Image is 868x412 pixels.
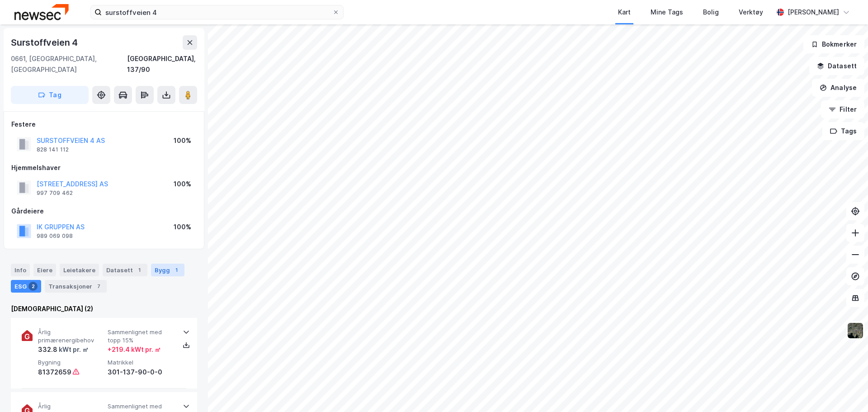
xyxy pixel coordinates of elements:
[739,7,763,18] div: Verktøy
[11,119,197,130] div: Festere
[11,280,41,293] div: ESG
[37,146,69,153] div: 828 141 112
[108,367,174,378] div: 301-137-90-0-0
[38,344,89,355] div: 332.8
[788,7,839,18] div: [PERSON_NAME]
[108,344,161,355] div: + 219.4 kWt pr. ㎡
[803,35,864,53] button: Bokmerker
[38,367,71,378] div: 81372659
[174,135,191,146] div: 100%
[108,328,174,344] span: Sammenlignet med topp 15%
[821,100,864,118] button: Filter
[102,5,332,19] input: Søk på adresse, matrikkel, gårdeiere, leietakere eller personer
[94,282,103,291] div: 7
[14,4,69,20] img: newsec-logo.f6e21ccffca1b3a03d2d.png
[174,222,191,232] div: 100%
[37,189,73,197] div: 997 709 462
[847,322,864,339] img: 9k=
[103,264,147,276] div: Datasett
[172,265,181,275] div: 1
[28,282,38,291] div: 2
[11,53,127,75] div: 0661, [GEOGRAPHIC_DATA], [GEOGRAPHIC_DATA]
[57,344,89,355] div: kWt pr. ㎡
[823,369,868,412] div: Kontrollprogram for chat
[135,265,144,275] div: 1
[45,280,107,293] div: Transaksjoner
[11,303,197,314] div: [DEMOGRAPHIC_DATA] (2)
[651,7,683,18] div: Mine Tags
[108,359,174,366] span: Matrikkel
[11,35,80,50] div: Surstoffveien 4
[11,162,197,173] div: Hjemmelshaver
[822,122,864,140] button: Tags
[823,369,868,412] iframe: Chat Widget
[60,264,99,276] div: Leietakere
[618,7,631,18] div: Kart
[33,264,56,276] div: Eiere
[127,53,197,75] div: [GEOGRAPHIC_DATA], 137/90
[151,264,184,276] div: Bygg
[11,206,197,217] div: Gårdeiere
[11,86,89,104] button: Tag
[174,179,191,189] div: 100%
[38,328,104,344] span: Årlig primærenergibehov
[37,232,73,240] div: 989 069 098
[11,264,30,276] div: Info
[809,57,864,75] button: Datasett
[38,359,104,366] span: Bygning
[812,79,864,97] button: Analyse
[703,7,719,18] div: Bolig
